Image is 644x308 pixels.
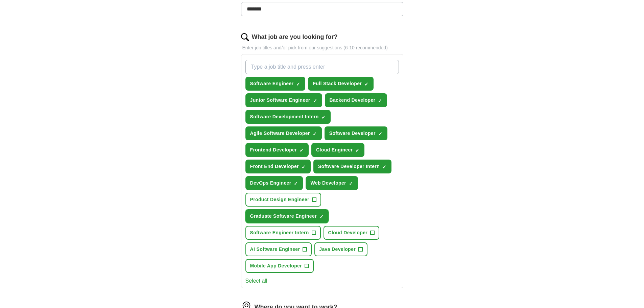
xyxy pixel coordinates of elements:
input: Type a job title and press enter [245,60,399,74]
p: Enter job titles and/or pick from our suggestions (6-10 recommended) [241,44,403,51]
span: Graduate Software Engineer [250,213,317,220]
button: Graduate Software Engineer✓ [245,209,329,223]
span: Backend Developer [330,97,376,104]
span: Software Developer Intern [318,163,380,170]
span: Cloud Engineer [316,146,353,153]
span: ✓ [319,214,324,219]
button: Software Engineer✓ [245,77,306,91]
span: ✓ [313,131,317,137]
span: Java Developer [319,246,356,253]
span: AI Software Engineer [250,246,300,253]
span: ✓ [296,81,300,87]
span: Software Engineer Intern [250,229,309,236]
span: ✓ [349,181,353,186]
span: ✓ [364,81,368,87]
button: Frontend Developer✓ [245,143,309,157]
button: Cloud Engineer✓ [311,143,364,157]
span: ✓ [313,98,317,103]
span: Front End Developer [250,163,299,170]
span: Product Design Engineer [250,196,309,203]
span: ✓ [382,164,386,170]
button: Software Development Intern✓ [245,110,331,124]
button: Full Stack Developer✓ [308,77,374,91]
span: Full Stack Developer [313,80,362,87]
span: ✓ [321,115,326,120]
img: search.png [241,33,249,41]
button: Front End Developer✓ [245,160,311,173]
button: Software Engineer Intern [245,226,321,240]
span: Software Developer [329,130,376,137]
span: Web Developer [310,180,346,187]
span: ✓ [378,131,382,137]
span: Cloud Developer [328,229,368,236]
button: Agile Software Developer✓ [245,126,322,140]
span: Software Engineer [250,80,294,87]
button: AI Software Engineer [245,242,312,256]
span: Software Development Intern [250,113,319,120]
button: Select all [245,277,267,285]
button: Mobile App Developer [245,259,314,273]
span: DevOps Engineer [250,180,291,187]
button: DevOps Engineer✓ [245,176,303,190]
span: ✓ [355,148,359,153]
span: Agile Software Developer [250,130,310,137]
span: ✓ [378,98,382,103]
button: Web Developer✓ [306,176,358,190]
button: Product Design Engineer [245,193,321,207]
button: Cloud Developer [324,226,380,240]
button: Software Developer Intern✓ [313,160,391,173]
button: Java Developer [314,242,367,256]
label: What job are you looking for? [252,32,338,42]
span: ✓ [302,164,306,170]
span: Junior Software Engineer [250,97,310,104]
button: Software Developer✓ [325,126,387,140]
span: Frontend Developer [250,146,297,153]
button: Junior Software Engineer✓ [245,93,322,107]
span: ✓ [300,148,304,153]
span: ✓ [294,181,298,186]
button: Backend Developer✓ [325,93,387,107]
span: Mobile App Developer [250,262,302,269]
